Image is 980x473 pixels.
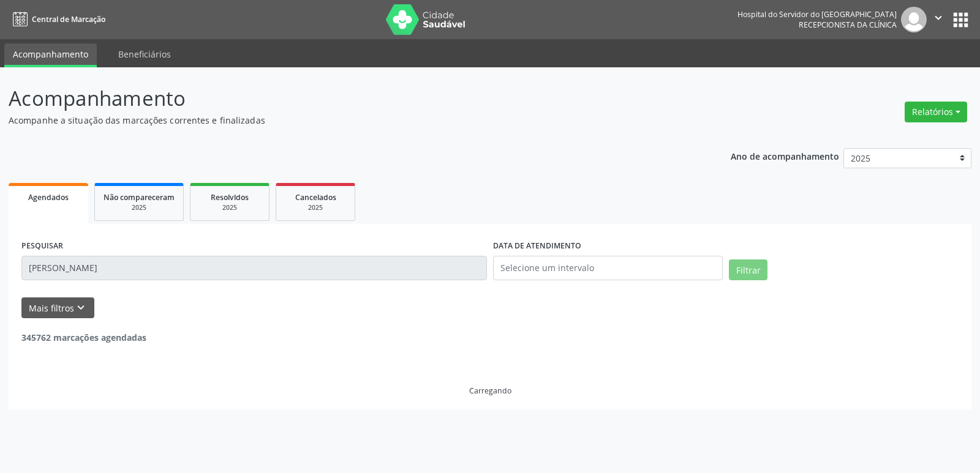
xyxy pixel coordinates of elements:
[285,203,346,212] div: 2025
[9,83,682,114] p: Acompanhamento
[9,9,105,29] a: Central de Marcação
[74,301,88,315] i: keyboard_arrow_down
[9,114,682,127] p: Acompanhe a situação das marcações correntes e finalizadas
[21,332,146,343] strong: 345762 marcações agendadas
[211,192,249,203] span: Resolvidos
[493,256,723,280] input: Selecione um intervalo
[32,14,105,24] span: Central de Marcação
[731,148,839,163] p: Ano de acompanhamento
[199,203,260,212] div: 2025
[905,102,967,122] button: Relatórios
[28,192,69,203] span: Agendados
[469,385,511,396] div: Carregando
[295,192,336,203] span: Cancelados
[927,7,950,32] button: 
[21,256,487,280] input: Nome, código do beneficiário ou CPF
[110,43,179,65] a: Beneficiários
[21,297,94,319] button: Mais filtroskeyboard_arrow_down
[4,43,97,67] a: Acompanhamento
[950,9,971,31] button: apps
[932,11,945,24] i: 
[737,9,897,20] div: Hospital do Servidor do [GEOGRAPHIC_DATA]
[493,237,581,256] label: DATA DE ATENDIMENTO
[729,259,767,280] button: Filtrar
[21,237,63,256] label: PESQUISAR
[901,7,927,32] img: img
[104,203,175,212] div: 2025
[799,20,897,30] span: Recepcionista da clínica
[104,192,175,203] span: Não compareceram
